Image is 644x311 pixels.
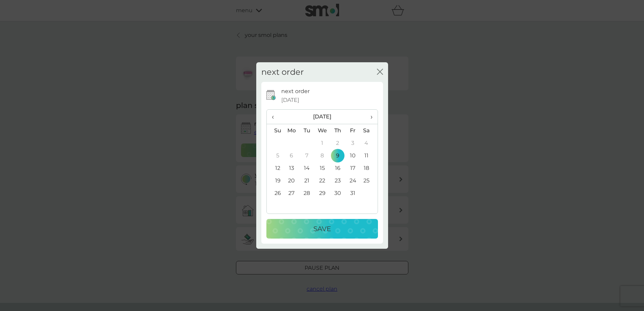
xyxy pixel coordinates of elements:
[360,137,377,149] td: 4
[299,162,314,174] td: 14
[365,110,372,124] span: ›
[360,174,377,187] td: 25
[345,149,360,162] td: 10
[267,162,284,174] td: 12
[281,96,299,105] span: [DATE]
[299,174,314,187] td: 21
[330,124,345,137] th: Th
[313,223,331,234] p: Save
[284,110,361,124] th: [DATE]
[314,149,330,162] td: 8
[284,149,300,162] td: 6
[314,137,330,149] td: 1
[345,162,360,174] td: 17
[299,124,314,137] th: Tu
[299,187,314,199] td: 28
[266,219,378,239] button: Save
[314,124,330,137] th: We
[272,110,279,124] span: ‹
[267,149,284,162] td: 5
[284,124,300,137] th: Mo
[284,174,300,187] td: 20
[330,137,345,149] td: 2
[281,87,310,96] p: next order
[267,174,284,187] td: 19
[330,149,345,162] td: 9
[314,162,330,174] td: 15
[330,187,345,199] td: 30
[345,187,360,199] td: 31
[360,124,377,137] th: Sa
[330,162,345,174] td: 16
[267,187,284,199] td: 26
[360,149,377,162] td: 11
[299,149,314,162] td: 7
[261,67,304,77] h2: next order
[314,174,330,187] td: 22
[345,137,360,149] td: 3
[330,174,345,187] td: 23
[284,187,300,199] td: 27
[267,124,284,137] th: Su
[284,162,300,174] td: 13
[345,124,360,137] th: Fr
[377,69,383,76] button: close
[360,162,377,174] td: 18
[345,174,360,187] td: 24
[314,187,330,199] td: 29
